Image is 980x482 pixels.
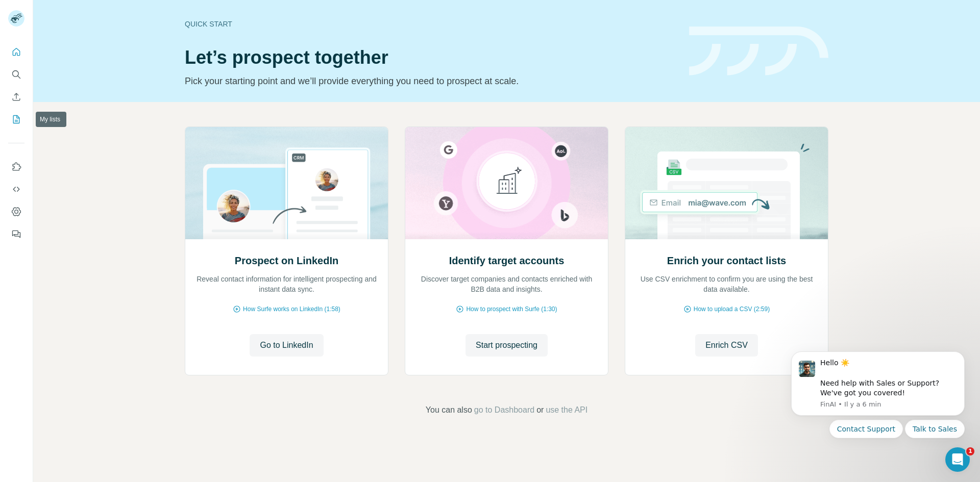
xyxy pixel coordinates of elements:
button: Enrich CSV [695,334,758,357]
span: or [536,404,544,416]
button: Use Surfe on LinkedIn [8,158,24,176]
span: How to prospect with Surfe (1:30) [466,305,557,314]
button: use the API [546,404,587,416]
button: Go to LinkedIn [250,334,323,357]
span: Go to LinkedIn [260,339,313,351]
span: How to upload a CSV (2:59) [694,305,770,314]
button: Start prospecting [465,334,548,357]
h2: Prospect on LinkedIn [235,253,338,268]
span: Start prospecting [476,339,537,351]
span: How Surfe works on LinkedIn (1:58) [243,305,340,314]
button: Enrich CSV [8,88,24,106]
iframe: Intercom live chat [945,447,970,472]
button: Feedback [8,225,24,243]
h2: Identify target accounts [449,253,565,268]
img: Identify target accounts [405,127,608,239]
p: Use CSV enrichment to confirm you are using the best data available. [635,274,818,294]
button: Quick start [8,43,24,61]
h1: Let’s prospect together [185,47,677,68]
span: 1 [966,447,974,455]
img: Prospect on LinkedIn [185,127,388,239]
img: Enrich your contact lists [625,127,828,239]
button: go to Dashboard [474,404,534,416]
p: Discover target companies and contacts enriched with B2B data and insights. [415,274,598,294]
span: Enrich CSV [705,339,748,351]
div: Quick start [185,19,677,29]
button: Dashboard [8,202,24,221]
iframe: Intercom notifications message [776,339,980,477]
img: banner [689,27,828,76]
button: Use Surfe API [8,180,24,198]
h2: Enrich your contact lists [667,253,786,268]
p: Reveal contact information for intelligent prospecting and instant data sync. [195,274,378,294]
p: Pick your starting point and we’ll provide everything you need to prospect at scale. [185,74,677,88]
span: You can also [426,404,472,416]
button: My lists [8,110,24,129]
button: Search [8,65,24,84]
